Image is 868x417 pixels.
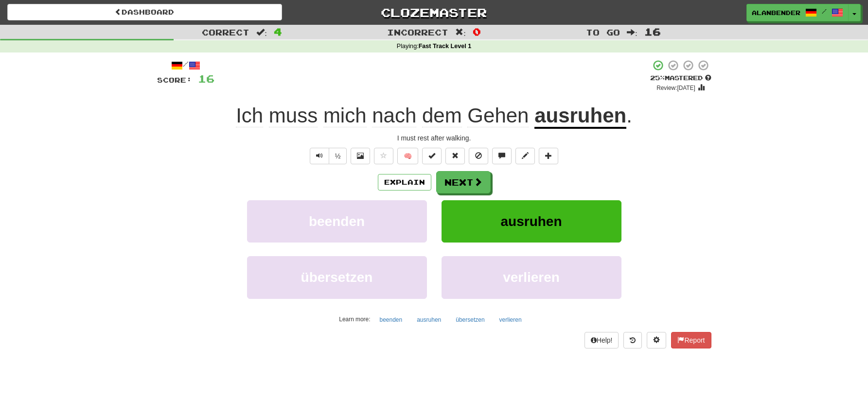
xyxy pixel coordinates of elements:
a: AlanBender / [746,4,849,21]
span: verlieren [503,270,560,285]
div: I must rest after walking. [157,133,711,143]
span: übersetzen [301,270,373,285]
span: Incorrect [387,27,448,37]
span: Ich [236,104,263,127]
button: ausruhen [442,200,621,243]
strong: Fast Track Level 1 [419,43,472,50]
span: dem [422,104,462,127]
a: Clozemaster [297,4,571,21]
u: ausruhen [534,104,626,129]
button: Help! [585,332,619,348]
span: Score: [157,76,192,84]
a: Dashboard [7,4,282,20]
button: Favorite sentence (alt+f) [374,148,393,164]
button: Add to collection (alt+a) [539,148,558,164]
button: Report [671,332,711,348]
button: Explain [378,174,431,191]
button: beenden [374,313,407,327]
span: ausruhen [500,214,562,229]
button: verlieren [442,256,621,298]
button: Show image (alt+x) [351,148,370,164]
span: 16 [644,26,661,37]
span: / [822,8,827,15]
span: : [627,28,638,36]
button: Edit sentence (alt+d) [515,148,535,164]
span: beenden [309,214,365,229]
button: 🧠 [397,148,418,164]
button: Play sentence audio (ctl+space) [310,148,329,164]
span: 25 % [650,74,665,82]
div: Text-to-speech controls [308,148,347,164]
button: Reset to 0% Mastered (alt+r) [445,148,465,164]
span: : [455,28,466,36]
span: Correct [202,27,249,37]
span: nach [372,104,416,127]
span: mich [323,104,367,127]
div: Mastered [650,74,711,83]
span: AlanBender [752,8,800,17]
span: To go [586,27,620,37]
button: Ignore sentence (alt+i) [469,148,488,164]
span: Gehen [467,104,529,127]
button: ½ [329,148,347,164]
button: übersetzen [450,313,490,327]
button: Round history (alt+y) [623,332,642,348]
small: Review: [DATE] [656,85,695,91]
button: ausruhen [411,313,446,327]
span: . [626,104,632,127]
span: 0 [473,26,481,37]
button: Set this sentence to 100% Mastered (alt+m) [422,148,442,164]
span: muss [269,104,318,127]
div: / [157,59,214,71]
span: : [256,28,267,36]
button: übersetzen [247,256,427,298]
button: verlieren [494,313,527,327]
small: Learn more: [339,316,370,323]
button: Next [436,171,491,193]
button: beenden [247,200,427,243]
span: 4 [274,26,282,37]
span: 16 [198,72,214,85]
button: Discuss sentence (alt+u) [492,148,512,164]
